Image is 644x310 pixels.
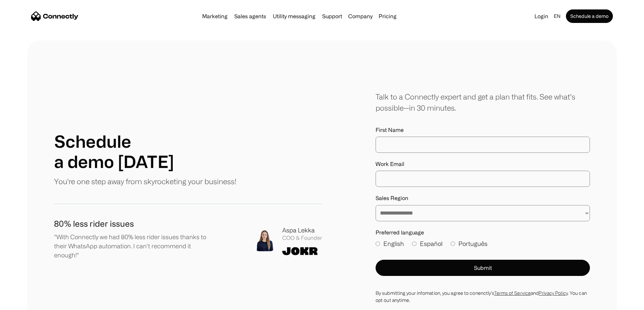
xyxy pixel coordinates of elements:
[199,13,230,19] a: Marketing
[376,127,590,133] label: First Name
[551,11,565,21] div: en
[539,290,567,295] a: Privacy Policy
[54,218,215,230] h1: 80% less rider issues
[451,242,455,246] input: Português
[554,11,560,21] div: en
[54,131,174,172] h1: Schedule a demo [DATE]
[376,13,399,19] a: Pricing
[270,13,318,19] a: Utility messaging
[346,11,375,21] div: Company
[494,290,531,295] a: Terms of Service
[412,239,443,248] label: Español
[232,13,269,19] a: Sales agents
[14,298,41,308] ul: Language list
[532,11,551,21] a: Login
[376,289,590,304] div: By submitting your infomation, you agree to conenctly’s and . You can opt out anytime.
[282,235,322,241] div: COO & Founder
[282,226,322,235] div: Aspa Lekka
[451,239,487,248] label: Português
[376,260,590,276] button: Submit
[7,298,41,308] aside: Language selected: English
[566,9,613,23] a: Schedule a demo
[376,242,380,246] input: English
[412,242,416,246] input: Español
[54,232,215,260] p: "With Connectly we had 80% less rider issues thanks to their WhatsApp automation. I can't recomme...
[376,161,590,167] label: Work Email
[54,176,236,187] p: You're one step away from skyrocketing your business!
[348,11,373,21] div: Company
[376,229,590,236] label: Preferred language
[376,195,590,201] label: Sales Region
[376,239,404,248] label: English
[319,13,345,19] a: Support
[31,11,78,21] a: home
[376,91,590,113] div: Talk to a Connectly expert and get a plan that fits. See what’s possible—in 30 minutes.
